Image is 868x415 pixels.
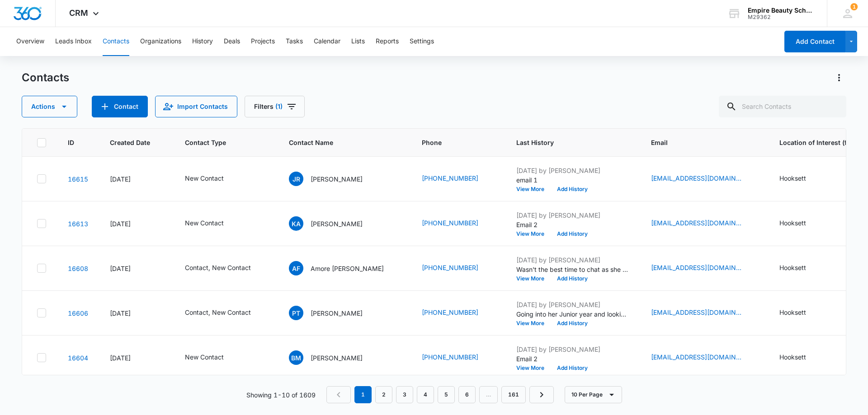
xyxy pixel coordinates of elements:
a: Next Page [529,386,554,403]
div: [DATE] [110,174,163,184]
div: Phone - (603) 264-9982 - Select to Edit Field [422,173,495,184]
span: JR [289,172,303,186]
div: Location of Interest (for FB ad integration) - Hooksett - Select to Edit Field [779,352,822,363]
a: Page 4 [417,386,434,403]
button: View More [516,321,551,326]
p: [DATE] by [PERSON_NAME] [516,255,629,265]
div: Hooksett [779,352,806,362]
h1: Contacts [22,71,69,84]
div: Hooksett [779,218,806,228]
a: Page 3 [396,386,413,403]
p: email 1 [516,175,629,185]
button: Reports [376,27,399,56]
a: [EMAIL_ADDRESS][DOMAIN_NAME] [651,173,741,183]
p: [PERSON_NAME] [311,174,363,184]
p: Email 2 [516,354,629,364]
span: (1) [275,103,283,110]
p: [DATE] by [PERSON_NAME] [516,166,629,175]
button: Import Contacts [155,96,237,117]
a: [PHONE_NUMBER] [422,263,478,272]
span: Email [651,138,745,147]
div: New Contact [185,173,224,183]
div: Contact Type - New Contact - Select to Edit Field [185,218,240,229]
a: [PHONE_NUMBER] [422,352,478,362]
div: Phone - (603) 670-6960 - Select to Edit Field [422,308,495,318]
div: Location of Interest (for FB ad integration) - Hooksett - Select to Edit Field [779,263,822,274]
div: Contact Type - New Contact - Select to Edit Field [185,173,240,184]
div: Location of Interest (for FB ad integration) - Hooksett - Select to Edit Field [779,173,822,184]
p: Wasn't the best time to chat as she was currently on her way into work - Better day/time to chat ... [516,265,629,274]
button: Add History [551,276,594,281]
div: Phone - (603) 633-0335 - Select to Edit Field [422,218,495,229]
span: Created Date [110,138,150,147]
a: [EMAIL_ADDRESS][DOMAIN_NAME] [651,352,741,362]
a: Navigate to contact details page for Paige Trow [68,309,88,317]
div: [DATE] [110,219,163,228]
button: View More [516,365,551,371]
div: [DATE] [110,353,163,363]
button: Organizations [140,27,181,56]
a: [PHONE_NUMBER] [422,173,478,183]
p: [DATE] by [PERSON_NAME] [516,345,629,354]
a: Page 6 [458,386,476,403]
p: [PERSON_NAME] [311,353,363,363]
span: Contact Type [185,138,254,147]
nav: Pagination [326,386,554,403]
div: [DATE] [110,264,163,273]
div: notifications count [850,3,858,10]
span: Phone [422,138,481,147]
p: [PERSON_NAME] [311,308,363,318]
input: Search Contacts [719,96,846,117]
p: Going into her Junior year and looking for more info. Provided FT/PT/EVE schedules and let her kn... [516,309,629,319]
div: Hooksett [779,308,806,317]
button: History [192,27,213,56]
em: 1 [354,386,372,403]
p: Showing 1-10 of 1609 [246,390,316,400]
div: Email - amorelfannon@gmail.com - Select to Edit Field [651,263,758,274]
a: Navigate to contact details page for Breanna Moore [68,354,88,362]
p: [DATE] by [PERSON_NAME] [516,300,629,309]
div: Contact Type - Contact, New Contact - Select to Edit Field [185,308,267,318]
span: BM [289,350,303,365]
div: Email - trowpaige@gmail.com - Select to Edit Field [651,308,758,318]
a: [EMAIL_ADDRESS][DOMAIN_NAME] [651,218,741,228]
div: Email - roxybre82@gmail.com - Select to Edit Field [651,352,758,363]
span: KA [289,216,303,231]
button: View More [516,231,551,237]
button: Calendar [314,27,340,56]
div: account name [748,7,814,14]
span: PT [289,306,303,320]
div: Contact Name - Kimberly Abely - Select to Edit Field [289,216,379,231]
button: Overview [16,27,44,56]
div: Location of Interest (for FB ad integration) - Hooksett - Select to Edit Field [779,308,822,318]
button: Add Contact [92,96,148,117]
a: Navigate to contact details page for Kimberly Abely [68,220,88,228]
div: Email - kabely55@gmail.com - Select to Edit Field [651,218,758,229]
span: CRM [69,8,88,18]
button: View More [516,187,551,192]
div: Location of Interest (for FB ad integration) - Hooksett - Select to Edit Field [779,218,822,229]
span: Contact Name [289,138,387,147]
button: Contacts [103,27,129,56]
p: [DATE] by [PERSON_NAME] [516,210,629,220]
div: [DATE] [110,308,163,318]
a: [EMAIL_ADDRESS][DOMAIN_NAME] [651,263,741,272]
p: Amore [PERSON_NAME] [311,264,384,273]
button: Actions [22,96,77,117]
button: Add History [551,321,594,326]
a: [PHONE_NUMBER] [422,308,478,317]
span: ID [68,138,75,147]
button: Leads Inbox [55,27,92,56]
div: Phone - (603) 212-8047 - Select to Edit Field [422,263,495,274]
button: Add Contact [784,31,845,52]
a: Page 2 [375,386,392,403]
span: AF [289,261,303,275]
div: Contact Name - Breanna Moore - Select to Edit Field [289,350,379,365]
div: Contact Name - Amore Fannon - Select to Edit Field [289,261,400,275]
div: account id [748,14,814,20]
div: Contact Type - New Contact - Select to Edit Field [185,352,240,363]
div: Hooksett [779,173,806,183]
button: Lists [351,27,365,56]
div: Hooksett [779,263,806,272]
button: 10 Per Page [565,386,622,403]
